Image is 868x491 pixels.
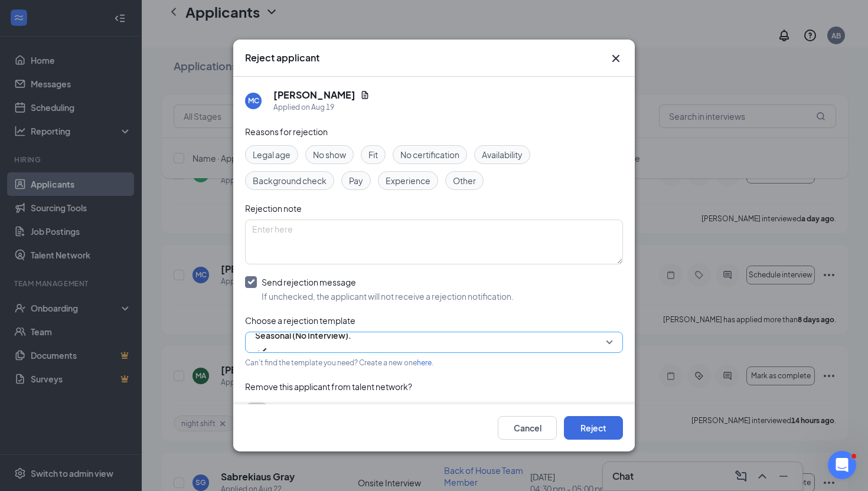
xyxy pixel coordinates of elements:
[400,148,459,161] span: No certification
[245,381,412,392] span: Remove this applicant from talent network?
[248,96,259,106] div: MC
[255,344,269,358] svg: Checkmark
[253,174,327,187] span: Background check
[273,102,370,113] div: Applied on Aug 19
[360,90,370,100] svg: Document
[313,148,346,161] span: No show
[417,358,432,367] a: here
[245,126,328,137] span: Reasons for rejection
[245,358,433,367] span: Can't find the template you need? Create a new one .
[273,402,288,417] span: Yes
[498,416,557,440] button: Cancel
[255,326,351,344] span: Seasonal (No Interview).
[386,174,430,187] span: Experience
[453,174,476,187] span: Other
[828,451,856,479] iframe: Intercom live chat
[349,174,363,187] span: Pay
[609,51,623,66] button: Close
[368,148,378,161] span: Fit
[245,203,302,214] span: Rejection note
[482,148,523,161] span: Availability
[245,315,355,326] span: Choose a rejection template
[609,51,623,66] svg: Cross
[245,51,319,64] h3: Reject applicant
[253,148,291,161] span: Legal age
[564,416,623,440] button: Reject
[273,89,355,102] h5: [PERSON_NAME]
